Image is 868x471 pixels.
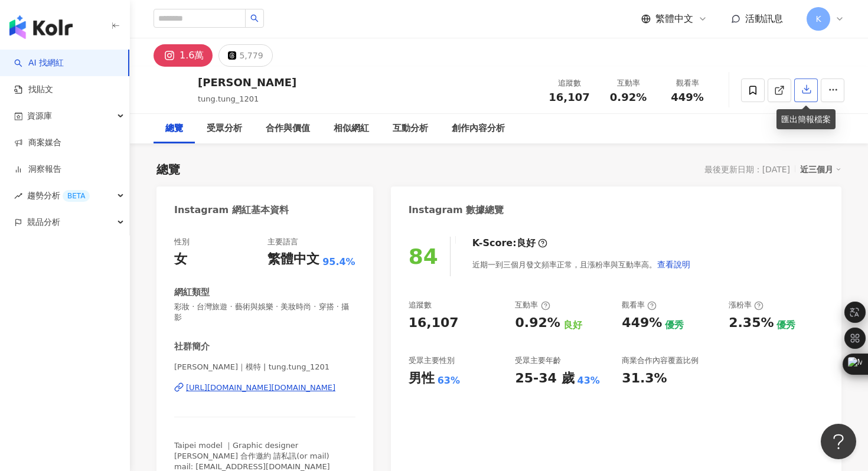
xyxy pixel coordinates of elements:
span: 活動訊息 [745,13,783,24]
div: 觀看率 [665,77,710,89]
div: 追蹤數 [547,77,592,89]
button: 1.6萬 [154,44,213,67]
div: 創作內容分析 [452,122,505,136]
div: 449% [622,314,662,332]
div: 總覽 [165,122,183,136]
a: 商案媒合 [14,137,61,149]
div: [PERSON_NAME] [198,75,296,90]
span: 0.92% [610,91,647,103]
span: 查看說明 [657,260,690,269]
div: 近期一到三個月發文頻率正常，且漲粉率與互動率高。 [472,253,691,276]
div: 受眾分析 [207,122,242,136]
span: 95.4% [322,256,355,269]
img: logo [9,15,73,39]
div: 良好 [517,237,536,250]
div: 近三個月 [800,162,841,177]
button: 5,779 [218,44,272,67]
div: 63% [438,374,460,387]
span: 競品分析 [27,209,60,235]
span: 449% [671,91,704,103]
div: 社群簡介 [174,341,210,353]
span: 趨勢分析 [27,182,90,209]
div: 31.3% [622,369,667,388]
span: [PERSON_NAME]｜模特 | tung.tung_1201 [174,362,355,372]
div: [URL][DOMAIN_NAME][DOMAIN_NAME] [186,382,335,393]
div: 0.92% [515,314,560,332]
div: 優秀 [665,319,684,332]
img: KOL Avatar [154,73,189,108]
span: 彩妝 · 台灣旅遊 · 藝術與娛樂 · 美妝時尚 · 穿搭 · 攝影 [174,302,355,323]
a: 找貼文 [14,84,53,96]
div: 主要語言 [267,237,298,247]
div: 性別 [174,237,190,247]
div: 男性 [409,369,435,388]
div: 2.35% [729,314,774,332]
span: Taipei model ｜Graphic designer [PERSON_NAME] 合作邀約 請私訊(or mail) mail: [EMAIL_ADDRESS][DOMAIN_NAME] [174,441,330,471]
span: K [815,12,821,25]
span: 繁體中文 [655,12,693,25]
div: 觀看率 [622,300,657,310]
div: Instagram 網紅基本資料 [174,204,289,217]
div: 互動率 [515,300,550,310]
div: 25-34 歲 [515,369,574,388]
div: 1.6萬 [180,47,204,64]
div: 互動率 [606,77,651,89]
a: [URL][DOMAIN_NAME][DOMAIN_NAME] [174,382,355,393]
span: tung.tung_1201 [198,94,259,103]
div: K-Score : [472,237,547,250]
div: 網紅類型 [174,286,210,299]
div: Instagram 數據總覽 [409,204,504,217]
div: 5,779 [239,47,263,64]
div: 繁體中文 [267,250,319,269]
div: BETA [63,190,90,202]
a: searchAI 找網紅 [14,57,64,69]
div: 商業合作內容覆蓋比例 [622,355,699,366]
div: 最後更新日期：[DATE] [704,165,790,174]
span: 資源庫 [27,103,52,129]
div: 相似網紅 [334,122,369,136]
a: 洞察報告 [14,163,61,175]
span: 16,107 [549,91,589,103]
div: 女 [174,250,187,269]
div: 漲粉率 [729,300,763,310]
iframe: Help Scout Beacon - Open [821,424,856,459]
div: 43% [577,374,600,387]
div: 受眾主要性別 [409,355,455,366]
span: rise [14,192,22,200]
div: 總覽 [156,161,180,178]
div: 16,107 [409,314,459,332]
div: 優秀 [776,319,795,332]
div: 良好 [563,319,582,332]
div: 受眾主要年齡 [515,355,561,366]
div: 追蹤數 [409,300,432,310]
div: 合作與價值 [266,122,310,136]
div: 84 [409,244,438,269]
div: 互動分析 [393,122,428,136]
div: 匯出簡報檔案 [776,109,836,129]
span: search [250,14,259,22]
button: 查看說明 [657,253,691,276]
